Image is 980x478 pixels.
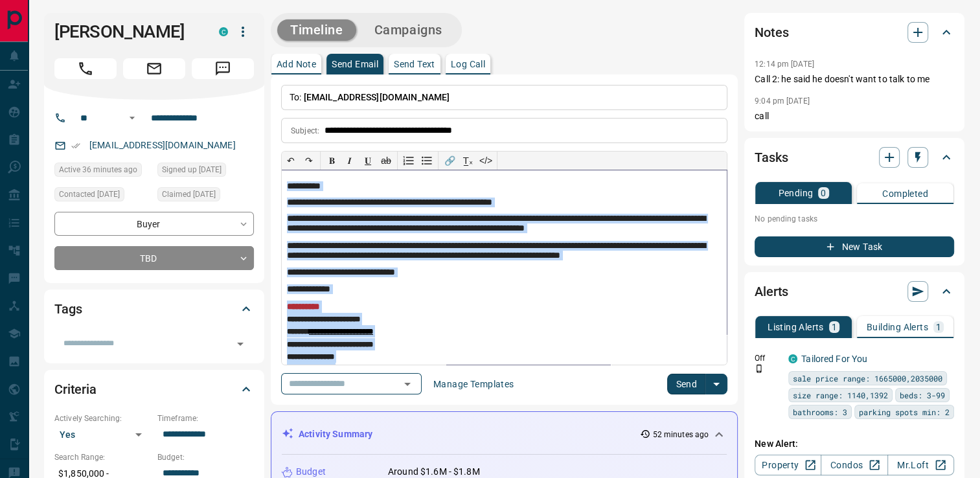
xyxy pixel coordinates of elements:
button: 𝐁 [323,152,341,170]
button: Open [231,335,249,353]
div: Sun Oct 12 2025 [157,187,254,205]
div: Criteria [54,374,254,405]
button: 𝑰 [341,152,359,170]
a: Mr.Loft [887,455,954,475]
div: Notes [755,17,954,48]
p: call [755,109,954,123]
a: Condos [821,455,887,475]
div: Yes [54,424,151,445]
div: Sun Oct 12 2025 [157,163,254,181]
span: Active 36 minutes ago [59,163,137,176]
p: Listing Alerts [768,323,824,332]
p: Timeframe: [157,413,254,424]
span: sale price range: 1665000,2035000 [793,372,942,385]
p: Subject: [291,125,319,137]
button: Send [667,374,705,394]
span: bathrooms: 3 [793,405,847,418]
p: New Alert: [755,437,954,451]
button: New Task [755,236,954,257]
button: </> [477,152,495,170]
button: Manage Templates [426,374,521,394]
button: ↶ [282,152,300,170]
span: parking spots min: 2 [859,405,950,418]
h2: Alerts [755,281,788,302]
span: Contacted [DATE] [59,188,120,201]
button: 𝐔 [359,152,377,170]
span: Message [192,58,254,79]
p: Budget: [157,451,254,463]
p: Log Call [451,60,485,69]
div: condos.ca [219,27,228,36]
span: Signed up [DATE] [162,163,222,176]
span: Call [54,58,117,79]
p: 1 [936,323,941,332]
div: split button [667,374,727,394]
span: size range: 1140,1392 [793,389,888,402]
p: Building Alerts [867,323,928,332]
div: Alerts [755,276,954,307]
h2: Tags [54,299,82,319]
span: [EMAIL_ADDRESS][DOMAIN_NAME] [304,92,450,102]
div: Activity Summary52 minutes ago [282,422,727,446]
p: Pending [778,188,813,198]
span: beds: 3-99 [900,389,945,402]
p: Activity Summary [299,427,372,441]
button: Open [398,375,416,393]
svg: Email Verified [71,141,80,150]
button: Campaigns [361,19,455,41]
div: Buyer [54,212,254,236]
h2: Criteria [54,379,97,400]
p: Add Note [277,60,316,69]
p: Call 2: he said he doesn't want to talk to me [755,73,954,86]
p: 1 [832,323,837,332]
button: 🔗 [440,152,459,170]
p: Actively Searching: [54,413,151,424]
div: Sun Oct 12 2025 [54,187,151,205]
a: Property [755,455,821,475]
span: Claimed [DATE] [162,188,216,201]
svg: Push Notification Only [755,364,764,373]
div: Tue Oct 14 2025 [54,163,151,181]
p: 12:14 pm [DATE] [755,60,814,69]
button: Open [124,110,140,126]
div: TBD [54,246,254,270]
div: condos.ca [788,354,797,363]
p: 52 minutes ago [653,429,709,440]
span: 𝐔 [365,155,371,166]
button: ↷ [300,152,318,170]
p: To: [281,85,727,110]
p: Send Email [332,60,378,69]
p: Search Range: [54,451,151,463]
div: Tasks [755,142,954,173]
p: Send Text [394,60,435,69]
p: Off [755,352,781,364]
button: Numbered list [400,152,418,170]
button: Bullet list [418,152,436,170]
p: 9:04 pm [DATE] [755,97,810,106]
button: T̲ₓ [459,152,477,170]
h1: [PERSON_NAME] [54,21,199,42]
a: Tailored For You [801,354,867,364]
a: [EMAIL_ADDRESS][DOMAIN_NAME] [89,140,236,150]
p: Completed [882,189,928,198]
h2: Notes [755,22,788,43]
p: 0 [821,188,826,198]
div: Tags [54,293,254,324]
h2: Tasks [755,147,788,168]
button: Timeline [277,19,356,41]
span: Email [123,58,185,79]
s: ab [381,155,391,166]
button: ab [377,152,395,170]
p: No pending tasks [755,209,954,229]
